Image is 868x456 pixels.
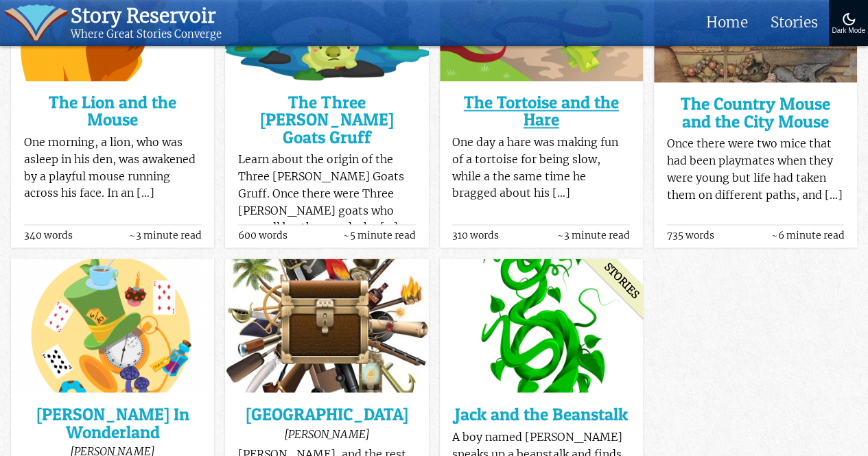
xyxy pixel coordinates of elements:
[440,259,643,392] img: Jack and the Beanstalk
[343,230,416,241] span: ~5 minute read
[452,405,630,422] a: Jack and the Beanstalk
[841,11,857,27] img: Turn On Dark Mode
[666,230,714,241] span: 735 words
[666,95,844,130] a: The Country Mouse and the City Mouse
[24,405,202,440] a: [PERSON_NAME] In Wonderland
[24,134,202,202] p: One morning, a lion, who was asleep in his den, was awakened by a playful mouse running across hi...
[4,4,68,41] img: icon of book with waver spilling out.
[666,136,844,204] p: Once there were two mice that had been playmates when they were young but life had taken them on ...
[832,27,865,35] div: Dark Mode
[238,405,416,422] a: [GEOGRAPHIC_DATA]
[129,230,202,241] span: ~3 minute read
[11,259,214,392] img: Alice In Wonderland
[238,94,416,146] a: The Three [PERSON_NAME] Goats Gruff
[452,134,630,202] p: One day a hare was making fun of a tortoise for being slow, while a the same time he bragged abou...
[71,28,222,41] div: Where Great Stories Converge
[225,259,428,392] img: Treasure Island
[24,94,202,129] a: The Lion and the Mouse
[452,94,630,129] a: The Tortoise and the Hare
[24,230,73,241] span: 340 words
[557,230,630,241] span: ~3 minute read
[238,427,416,440] div: [PERSON_NAME]
[238,152,416,237] p: Learn about the origin of the Three [PERSON_NAME] Goats Gruff. Once there were Three [PERSON_NAME...
[71,4,222,28] div: Story Reservoir
[238,230,288,241] span: 600 words
[771,230,844,241] span: ~6 minute read
[452,230,499,241] span: 310 words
